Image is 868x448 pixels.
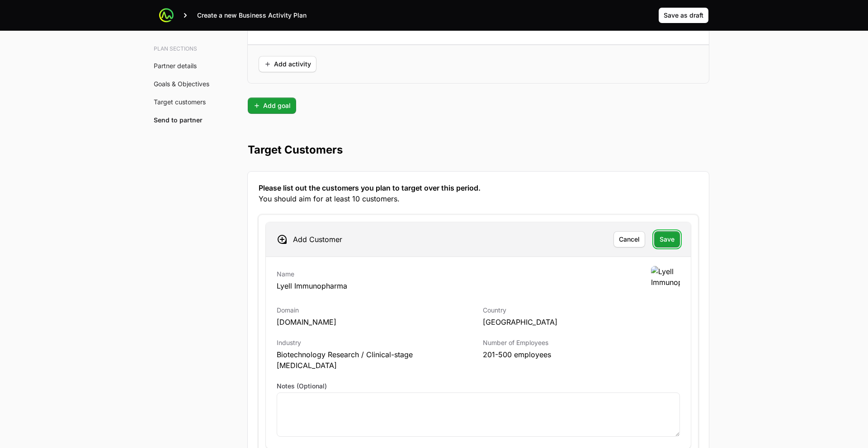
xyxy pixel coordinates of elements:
p: Create a new Business Activity Plan [197,11,307,20]
a: Goals & Objectives [154,80,209,88]
p: Biotechnology Research / Clinical-stage [MEDICAL_DATA] [277,349,474,371]
span: Cancel [619,234,640,245]
span: Save [660,234,675,245]
p: Country [483,306,680,315]
p: Industry [277,338,474,347]
button: Save as draft [658,7,709,23]
span: Add goal [253,100,291,111]
img: ActivitySource [159,8,174,23]
button: Add goal [248,98,296,114]
span: Save as draft [664,10,703,21]
a: Partner details [154,62,197,70]
img: Lyell Immunopharma [651,266,680,295]
button: Add activity [259,56,316,72]
p: [DOMAIN_NAME] [277,317,474,327]
h3: Plan sections [154,45,215,52]
p: Lyell Immunopharma [277,280,347,291]
label: Notes (Optional) [277,382,680,391]
a: Target customers [154,98,206,106]
p: [GEOGRAPHIC_DATA] [483,317,680,327]
span: You should aim for at least 10 customers. [259,193,698,204]
h3: Please list out the customers you plan to target over this period. [259,182,698,204]
button: Cancel [613,231,645,247]
p: Domain [277,306,474,315]
button: Save [654,231,680,247]
h2: Target Customers [248,143,709,157]
p: Number of Employees [483,338,680,347]
p: Name [277,270,347,279]
p: 201-500 employees [483,349,680,360]
a: Send to partner [154,116,203,124]
p: Add Customer [293,234,342,245]
span: Add activity [264,59,311,70]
